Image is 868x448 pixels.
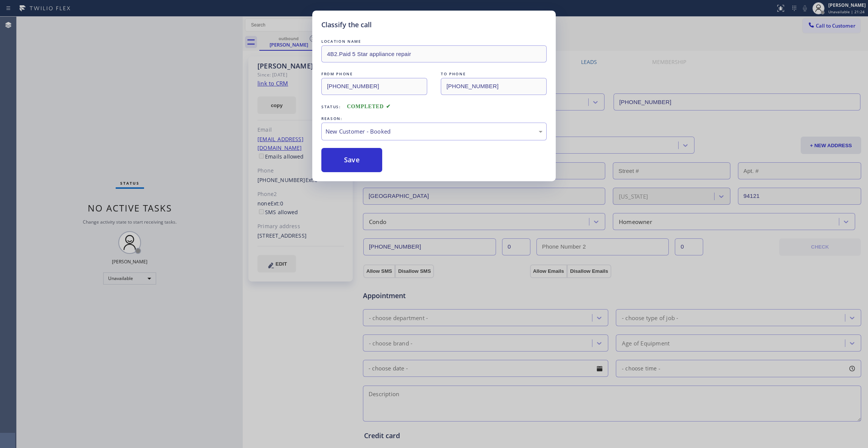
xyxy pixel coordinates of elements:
div: REASON: [321,115,547,123]
input: To phone [441,78,547,95]
div: New Customer - Booked [325,127,542,136]
h5: Classify the call [321,20,372,30]
button: Save [321,148,382,172]
span: COMPLETED [347,104,391,109]
div: LOCATION NAME [321,37,547,45]
div: TO PHONE [441,70,547,78]
span: Status: [321,104,341,109]
div: FROM PHONE [321,70,427,78]
input: From phone [321,78,427,95]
